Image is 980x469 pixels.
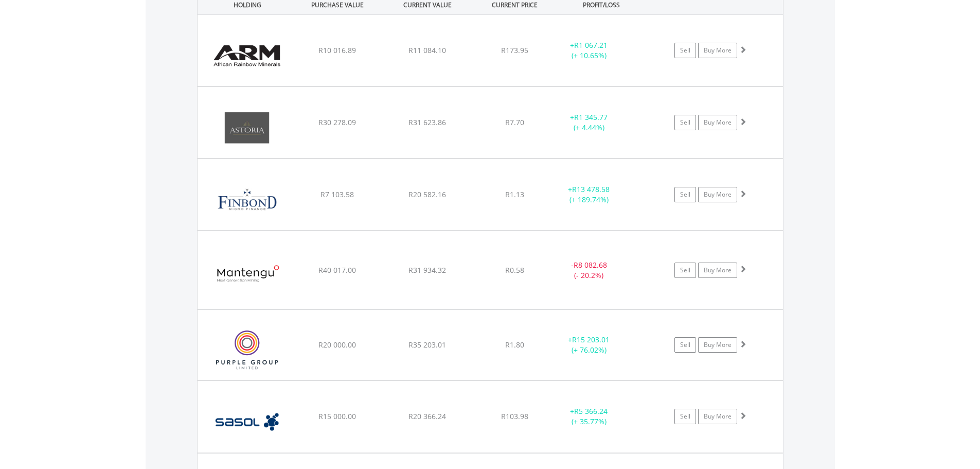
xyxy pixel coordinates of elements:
div: + (+ 35.77%) [550,406,628,427]
img: EQU.ZA.PPE.png [203,323,291,378]
img: EQU.ZA.ARI.png [203,28,291,83]
span: R13 478.58 [572,184,610,194]
a: Buy More [698,187,737,202]
span: R15 203.01 [572,335,610,344]
a: Sell [674,337,696,353]
img: EQU.ZA.ARA.png [203,100,291,155]
a: Sell [674,43,696,58]
span: R5 366.24 [574,406,608,416]
span: R20 000.00 [318,340,356,350]
span: R173.95 [501,45,528,55]
a: Sell [674,409,696,424]
span: R30 278.09 [318,117,356,127]
img: EQU.ZA.FGL.png [203,172,291,228]
span: R10 016.89 [318,45,356,55]
img: EQU.ZA.SOL.png [203,394,291,449]
span: R15 000.00 [318,411,356,421]
span: R0.58 [505,265,524,275]
span: R103.98 [501,411,528,421]
span: R20 582.16 [408,189,446,199]
div: - (- 20.2%) [550,260,628,281]
div: + (+ 10.65%) [550,40,628,61]
div: + (+ 76.02%) [550,335,628,355]
span: R1 345.77 [574,112,608,122]
div: + (+ 4.44%) [550,112,628,133]
span: R8 082.68 [574,260,607,270]
span: R1.13 [505,189,524,199]
a: Sell [674,263,696,278]
a: Buy More [698,263,737,278]
span: R40 017.00 [318,265,356,275]
a: Buy More [698,337,737,353]
span: R35 203.01 [408,340,446,350]
a: Buy More [698,43,737,58]
img: EQU.ZA.MTU.png [203,244,291,306]
span: R20 366.24 [408,411,446,421]
a: Buy More [698,409,737,424]
span: R7.70 [505,117,524,127]
a: Sell [674,115,696,130]
span: R31 623.86 [408,117,446,127]
span: R7 103.58 [320,189,354,199]
span: R1.80 [505,340,524,350]
a: Buy More [698,115,737,130]
a: Sell [674,187,696,202]
span: R31 934.32 [408,265,446,275]
span: R11 084.10 [408,45,446,55]
span: R1 067.21 [574,40,608,50]
div: + (+ 189.74%) [550,184,628,205]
